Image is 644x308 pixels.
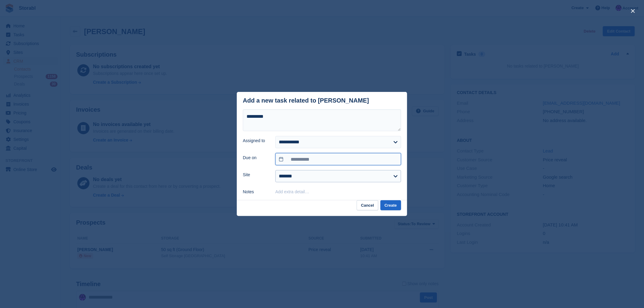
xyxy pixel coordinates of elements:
[275,189,309,194] button: Add extra detail…
[243,138,268,144] label: Assigned to
[243,97,369,104] div: Add a new task related to [PERSON_NAME]
[357,200,378,210] button: Cancel
[243,189,268,195] label: Notes
[243,172,268,178] label: Site
[380,200,401,210] button: Create
[243,155,268,161] label: Due on
[628,6,638,16] button: close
